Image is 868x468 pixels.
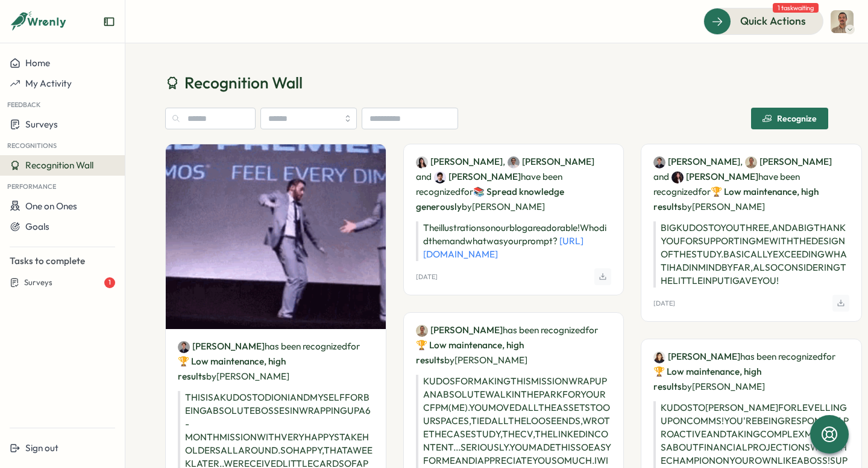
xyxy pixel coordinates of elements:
div: Recognize [763,114,817,123]
div: 1 [104,277,115,288]
span: My Activity [25,78,72,89]
img: Stella Maliatsos [671,171,684,183]
img: Francisco Afonso [745,156,757,168]
span: Recognition Wall [184,72,303,93]
span: 🏆 Low maintenance, high results [178,356,286,382]
span: 🏆 Low maintenance, high results [653,186,819,212]
p: The illustrations on our blog are adorable! Who did them and what was your prompt? [416,221,612,261]
button: Expand sidebar [103,16,115,28]
img: Dionisio Arredondo [653,156,665,168]
img: Mirza Shayan Baig [434,171,446,183]
span: Home [25,57,50,69]
img: Andrea Lopez [416,156,428,168]
span: and [653,170,669,183]
img: Francisco Afonso [831,10,854,33]
p: Tasks to complete [10,254,115,268]
a: Zara Malik[PERSON_NAME] [653,350,740,363]
p: has been recognized by [PERSON_NAME] [178,339,374,384]
p: [DATE] [416,273,438,281]
p: have been recognized by [PERSON_NAME] [653,154,849,214]
span: 📚 Spread knowledge generously [416,186,564,212]
img: Francisco Afonso [416,325,428,337]
span: 1 task waiting [773,3,819,13]
span: Recognition Wall [25,159,93,171]
span: for [347,340,360,352]
span: Quick Actions [740,13,806,29]
span: , [740,154,832,169]
a: Mirza Shayan Baig[PERSON_NAME] [434,170,521,183]
img: Dionisio Arredondo [178,341,190,353]
img: Amna Khattak [508,156,520,168]
button: Recognize [751,108,828,129]
a: Andrea Lopez[PERSON_NAME] [416,155,503,168]
span: for [585,324,598,336]
span: for [823,351,835,362]
img: Recognition Image [166,144,386,328]
img: Zara Malik [653,351,665,363]
button: Quick Actions [703,8,823,34]
span: , [503,154,594,169]
span: 🏆 Low maintenance, high results [416,339,524,366]
p: has been recognized by [PERSON_NAME] [416,322,612,368]
a: Francisco Afonso[PERSON_NAME] [416,324,503,337]
a: Amna Khattak[PERSON_NAME] [508,155,594,168]
span: One on Ones [25,200,77,212]
span: 🏆 Low maintenance, high results [653,366,761,392]
span: Goals [25,221,49,232]
a: Stella Maliatsos[PERSON_NAME] [671,170,758,183]
span: for [698,186,711,197]
span: Sign out [25,442,58,454]
p: has been recognized by [PERSON_NAME] [653,349,849,394]
a: Dionisio Arredondo[PERSON_NAME] [178,340,265,353]
span: Surveys [24,277,52,288]
a: Francisco Afonso[PERSON_NAME] [745,155,832,168]
span: and [416,170,432,183]
p: [DATE] [653,300,675,307]
a: Dionisio Arredondo[PERSON_NAME] [653,155,740,168]
span: for [461,186,473,197]
p: BIG KUDOS TO YOU THREE, AND A BIG THANK YOU FOR SUPPORTING ME WITH THE DESIGN OF THE STUDY. BASIC... [653,221,849,288]
p: have been recognized by [PERSON_NAME] [416,154,612,214]
span: Surveys [25,119,58,130]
